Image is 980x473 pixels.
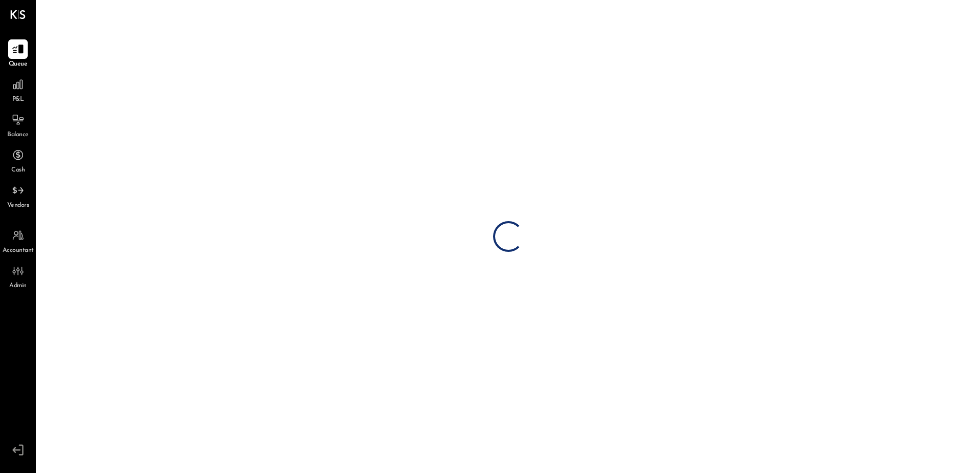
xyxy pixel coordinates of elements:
a: Balance [1,110,35,140]
span: Queue [9,60,28,69]
span: Vendors [7,201,29,210]
span: Accountant [3,246,34,255]
span: Admin [9,282,27,291]
a: Admin [1,261,35,291]
span: Balance [7,131,29,140]
span: P&L [12,95,24,104]
a: Accountant [1,226,35,255]
a: Vendors [1,181,35,210]
a: P&L [1,75,35,104]
a: Cash [1,145,35,175]
span: Cash [11,166,25,175]
a: Queue [1,39,35,69]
